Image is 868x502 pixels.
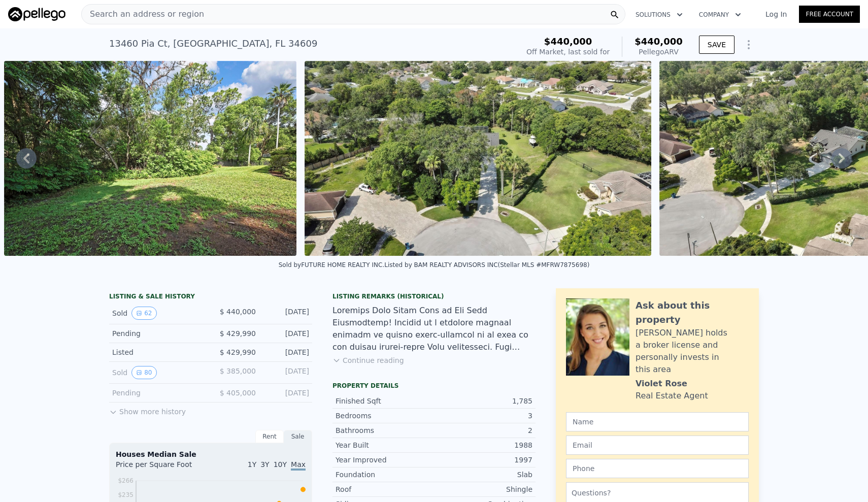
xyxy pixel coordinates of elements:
span: 1Y [248,460,256,468]
div: [DATE] [264,388,309,398]
div: Price per Square Foot [116,459,211,476]
div: Real Estate Agent [636,390,708,402]
div: Sold [112,307,203,320]
span: $440,000 [544,36,592,47]
div: 1,785 [434,396,532,406]
tspan: $235 [118,491,133,498]
div: 1988 [434,440,532,450]
div: Slab [434,470,532,480]
div: Listed by BAM REALTY ADVISORS INC (Stellar MLS #MFRW7875698) [384,261,589,269]
img: Sale: 148646674 Parcel: 44758468 [4,61,296,256]
span: $ 440,000 [220,308,256,316]
div: Shingle [434,484,532,494]
div: [PERSON_NAME] holds a broker license and personally invests in this area [636,327,749,376]
div: LISTING & SALE HISTORY [109,292,312,303]
tspan: $266 [118,477,133,484]
input: Email [566,436,749,455]
div: Property details [332,382,536,390]
button: SAVE [699,36,735,54]
div: Bathrooms [336,425,434,436]
div: Year Built [336,440,434,450]
div: Roof [336,484,434,494]
span: $ 429,990 [220,329,256,338]
span: Max [291,460,306,471]
div: Sale [284,430,312,443]
a: Free Account [799,6,860,23]
div: Sold [112,366,203,379]
div: 3 [434,411,532,421]
div: Foundation [336,470,434,480]
span: $440,000 [635,36,683,47]
input: Name [566,412,749,431]
span: $ 405,000 [220,389,256,397]
button: Show more history [109,403,186,417]
button: View historical data [131,366,156,379]
div: Pellego ARV [635,47,683,57]
div: [DATE] [264,307,309,320]
div: Ask about this property [636,298,749,327]
div: [DATE] [264,366,309,379]
span: 10Y [274,460,287,468]
span: Search an address or region [82,8,204,20]
span: $ 429,990 [220,348,256,356]
button: Continue reading [332,355,404,365]
button: Show Options [739,35,759,55]
div: Finished Sqft [336,396,434,406]
div: 2 [434,425,532,436]
div: Loremips Dolo Sitam Cons ad Eli Sedd Eiusmodtemp! Incidid ut l etdolore magnaal enimadm ve quisno... [332,305,536,353]
div: [DATE] [264,328,309,339]
div: Year Improved [336,455,434,465]
button: Company [691,6,749,24]
div: Off Market, last sold for [526,47,610,57]
div: Listing Remarks (Historical) [332,292,536,300]
div: Bedrooms [336,411,434,421]
button: Solutions [627,6,691,24]
div: Sold by FUTURE HOME REALTY INC . [279,261,385,269]
div: 1997 [434,455,532,465]
input: Phone [566,459,749,478]
div: Listed [112,347,203,357]
div: Pending [112,388,203,398]
div: Houses Median Sale [116,449,306,459]
span: 3Y [260,460,269,468]
div: Rent [255,430,284,443]
img: Sale: 148646674 Parcel: 44758468 [305,61,651,256]
button: View historical data [131,307,156,320]
div: Violet Rose [636,378,687,390]
a: Log In [753,9,799,19]
div: Pending [112,328,203,339]
span: $ 385,000 [220,367,256,375]
img: Pellego [8,7,65,21]
div: 13460 Pia Ct , [GEOGRAPHIC_DATA] , FL 34609 [109,37,317,51]
div: [DATE] [264,347,309,357]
